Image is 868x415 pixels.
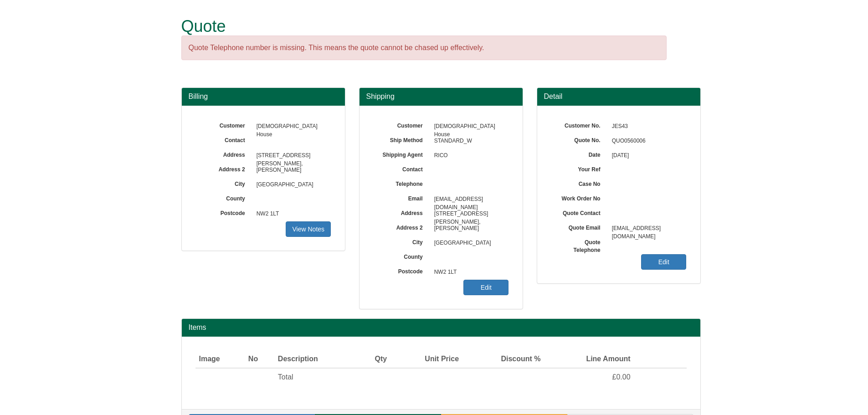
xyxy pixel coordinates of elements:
label: Postcode [195,207,252,217]
label: Quote No. [551,134,607,144]
label: County [373,251,430,261]
span: [PERSON_NAME] [430,221,509,236]
span: [GEOGRAPHIC_DATA] [252,178,331,192]
h3: Billing [189,92,338,101]
h2: Items [189,323,693,332]
td: Total [274,368,357,386]
label: Email [373,192,430,203]
span: [EMAIL_ADDRESS][DOMAIN_NAME] [607,221,687,236]
span: [EMAIL_ADDRESS][DOMAIN_NAME] [430,192,509,207]
span: [STREET_ADDRESS][PERSON_NAME], [252,149,331,163]
label: Customer [373,119,430,130]
label: Ship Method [373,134,430,144]
span: JES43 [607,119,687,134]
th: Discount % [462,350,544,369]
th: No [245,350,274,369]
a: Edit [641,254,686,270]
label: Quote Email [551,221,607,232]
span: [GEOGRAPHIC_DATA] [430,236,509,251]
h1: Quote [181,17,667,36]
label: City [373,236,430,246]
th: Qty [357,350,390,369]
span: [DEMOGRAPHIC_DATA] House [252,119,331,134]
div: Quote Telephone number is missing. This means the quote cannot be chased up effectively. [181,36,667,61]
span: [DATE] [607,149,687,163]
label: Customer [195,119,252,130]
label: Contact [373,163,430,174]
label: Address [373,207,430,217]
label: Date [551,149,607,159]
th: Image [195,350,245,369]
label: Address 2 [195,163,252,174]
label: Address 2 [373,221,430,232]
label: Work Order No [551,192,607,203]
span: STANDARD_W [430,134,509,149]
h3: Detail [544,92,693,101]
label: Quote Contact [551,207,607,217]
label: Customer No. [551,119,607,130]
th: Line Amount [544,350,634,369]
label: Postcode [373,265,430,276]
a: View Notes [286,221,331,237]
label: City [195,178,252,188]
label: Contact [195,134,252,144]
a: Edit [463,280,508,295]
label: Address [195,149,252,159]
span: [DEMOGRAPHIC_DATA] House [430,119,509,134]
span: £0.00 [612,373,631,381]
label: Quote Telephone [551,236,607,254]
span: QUO0560006 [607,134,687,149]
span: RICO [430,149,509,163]
h3: Shipping [366,92,516,101]
th: Description [274,350,357,369]
label: County [195,192,252,203]
label: Your Ref [551,163,607,174]
label: Shipping Agent [373,149,430,159]
th: Unit Price [390,350,462,369]
span: [STREET_ADDRESS][PERSON_NAME], [430,207,509,221]
span: NW2 1LT [252,207,331,221]
span: NW2 1LT [430,265,509,280]
label: Telephone [373,178,430,188]
label: Case No [551,178,607,188]
span: [PERSON_NAME] [252,163,331,178]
